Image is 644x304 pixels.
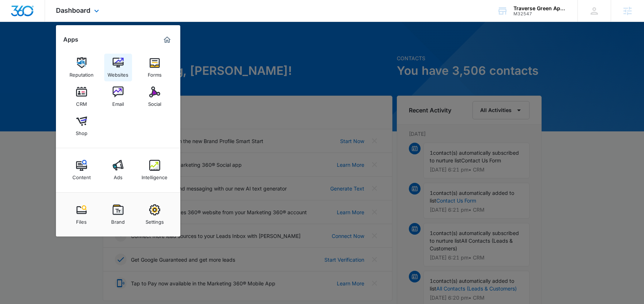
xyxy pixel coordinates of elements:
a: Forms [141,54,169,81]
div: CRM [76,97,87,107]
div: Settings [146,215,164,225]
div: account id [513,11,567,16]
div: Forms [148,68,162,78]
a: Settings [141,201,169,228]
a: Websites [104,54,132,81]
a: Content [68,156,95,184]
div: Reputation [69,68,94,78]
div: Shop [76,127,87,136]
div: Social [148,97,161,107]
div: Ads [114,171,123,180]
a: Marketing 360® Dashboard [161,34,173,46]
a: Reputation [68,54,95,81]
a: CRM [68,83,95,111]
div: Brand [111,215,125,225]
a: Files [68,201,95,228]
a: Brand [104,201,132,228]
div: Content [72,171,91,180]
div: Files [76,215,87,225]
div: Websites [108,68,128,78]
div: Email [112,97,124,107]
a: Shop [68,112,95,140]
a: Email [104,83,132,111]
span: Dashboard [56,7,90,14]
a: Social [141,83,169,111]
div: account name [513,5,567,11]
a: Intelligence [141,156,169,184]
h2: Apps [63,36,78,43]
div: Intelligence [142,171,167,180]
a: Ads [104,156,132,184]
